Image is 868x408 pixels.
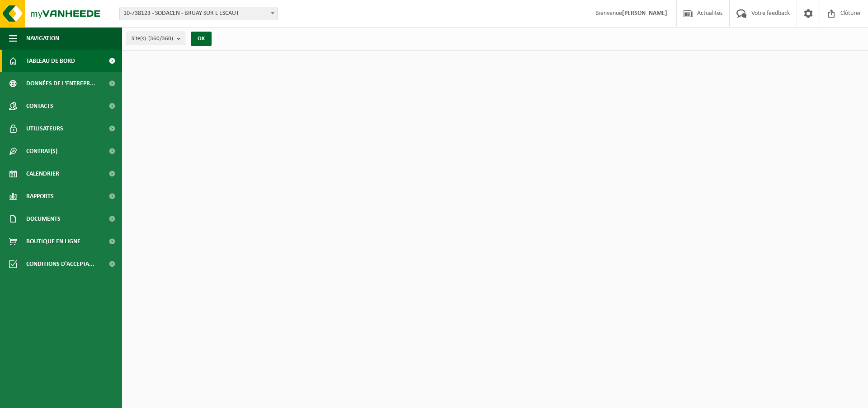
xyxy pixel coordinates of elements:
[119,7,278,20] span: 10-738123 - SODACEN - BRUAY SUR L ESCAUT
[26,253,94,275] span: Conditions d'accepta...
[26,162,59,185] span: Calendrier
[26,117,63,140] span: Utilisateurs
[26,27,59,50] span: Navigation
[26,208,61,230] span: Documents
[148,36,173,42] count: (360/360)
[26,72,95,95] span: Données de l'entrepr...
[127,32,185,45] button: Site(s)(360/360)
[622,10,667,17] strong: [PERSON_NAME]
[26,185,54,208] span: Rapports
[26,230,80,253] span: Boutique en ligne
[26,50,75,72] span: Tableau de bord
[120,7,277,20] span: 10-738123 - SODACEN - BRUAY SUR L ESCAUT
[26,140,57,162] span: Contrat(s)
[132,32,173,46] span: Site(s)
[191,32,212,46] button: OK
[26,95,53,117] span: Contacts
